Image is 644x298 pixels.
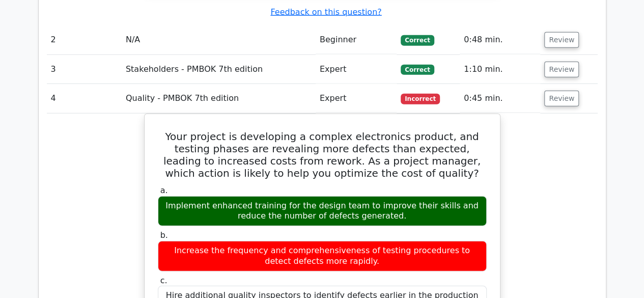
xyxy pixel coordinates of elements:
td: Expert [316,84,397,113]
span: Correct [401,65,434,75]
span: Correct [401,35,434,45]
span: c. [160,276,167,285]
td: Quality - PMBOK 7th edition [122,84,316,113]
td: Beginner [316,25,397,55]
span: b. [160,230,168,240]
span: a. [160,185,168,195]
td: Expert [316,55,397,84]
button: Review [544,62,579,77]
td: 0:48 min. [460,25,540,55]
button: Review [544,91,579,106]
span: Incorrect [401,94,440,104]
td: 0:45 min. [460,84,540,113]
td: Stakeholders - PMBOK 7th edition [122,55,316,84]
td: 2 [47,25,122,55]
td: 4 [47,84,122,113]
td: 1:10 min. [460,55,540,84]
div: Increase the frequency and comprehensiveness of testing procedures to detect defects more rapidly. [158,241,487,272]
a: Feedback on this question? [270,7,381,17]
h5: Your project is developing a complex electronics product, and testing phases are revealing more d... [157,130,488,179]
button: Review [544,32,579,48]
td: N/A [122,25,316,55]
div: Implement enhanced training for the design team to improve their skills and reduce the number of ... [158,196,487,227]
td: 3 [47,55,122,84]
